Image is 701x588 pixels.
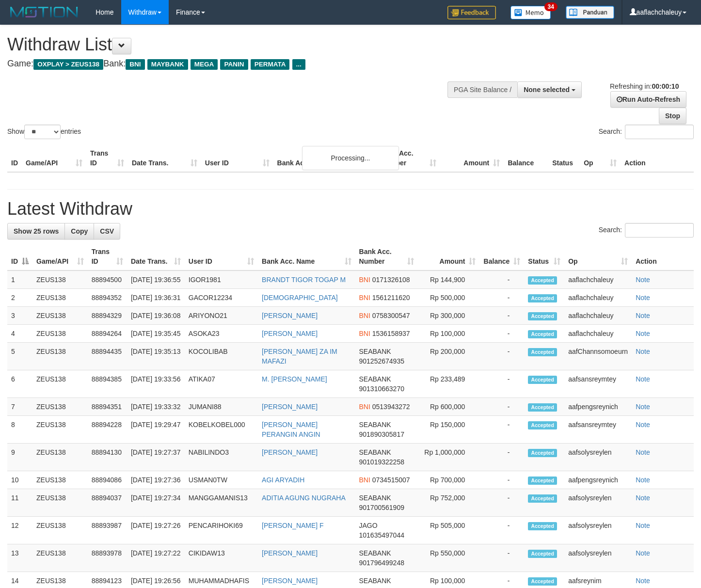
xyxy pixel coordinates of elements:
[418,289,479,307] td: Rp 500,000
[479,489,524,517] td: -
[32,243,88,270] th: Game/API: activate to sort column ascending
[479,416,524,444] td: -
[418,370,479,398] td: Rp 233,489
[88,489,127,517] td: 88894037
[479,270,524,289] td: -
[418,343,479,370] td: Rp 200,000
[359,385,404,393] span: Copy 901310663270 to clipboard
[528,312,557,320] span: Accepted
[7,125,81,139] label: Show entries
[220,59,248,70] span: PANIN
[524,243,564,270] th: Status: activate to sort column ascending
[126,59,144,70] span: BNI
[262,312,318,319] a: [PERSON_NAME]
[7,544,32,572] td: 13
[88,343,127,370] td: 88894435
[359,421,391,429] span: SEABANK
[7,370,32,398] td: 6
[127,517,185,544] td: [DATE] 19:27:26
[128,144,201,172] th: Date Trans.
[127,489,185,517] td: [DATE] 19:27:34
[88,325,127,343] td: 88894264
[564,307,632,325] td: aaflachchaleuy
[33,59,103,70] span: OXPLAY > ZEUS138
[7,471,32,489] td: 10
[510,6,551,19] img: Button%20Memo.svg
[418,307,479,325] td: Rp 300,000
[185,307,258,325] td: ARIYONO21
[359,403,370,411] span: BNI
[636,375,650,383] a: Note
[185,370,258,398] td: ATIKA07
[418,416,479,444] td: Rp 150,000
[418,471,479,489] td: Rp 700,000
[94,223,120,239] a: CSV
[201,144,273,172] th: User ID
[185,325,258,343] td: ASOKA23
[359,577,391,585] span: SEABANK
[599,125,694,139] label: Search:
[564,544,632,572] td: aafsolysreylen
[418,544,479,572] td: Rp 550,000
[524,86,570,94] span: None selected
[355,243,418,270] th: Bank Acc. Number: activate to sort column ascending
[528,330,557,338] span: Accepted
[32,270,88,289] td: ZEUS138
[7,270,32,289] td: 1
[479,370,524,398] td: -
[22,144,86,172] th: Game/API
[88,398,127,416] td: 88894351
[185,289,258,307] td: GACOR12234
[7,35,458,54] h1: Withdraw List
[564,517,632,544] td: aafsolysreylen
[262,549,318,557] a: [PERSON_NAME]
[7,489,32,517] td: 11
[88,243,127,270] th: Trans ID: activate to sort column ascending
[418,517,479,544] td: Rp 505,000
[359,559,404,567] span: Copy 901796499248 to clipboard
[88,517,127,544] td: 88893987
[32,398,88,416] td: ZEUS138
[528,403,557,412] span: Accepted
[32,325,88,343] td: ZEUS138
[32,370,88,398] td: ZEUS138
[71,227,88,235] span: Copy
[479,307,524,325] td: -
[372,330,410,337] span: Copy 1536158937 to clipboard
[127,544,185,572] td: [DATE] 19:27:22
[359,448,391,456] span: SEABANK
[479,398,524,416] td: -
[185,444,258,471] td: NABILINDO3
[32,489,88,517] td: ZEUS138
[127,398,185,416] td: [DATE] 19:33:32
[127,325,185,343] td: [DATE] 19:35:45
[517,81,582,98] button: None selected
[418,325,479,343] td: Rp 100,000
[564,370,632,398] td: aafsansreymtey
[32,517,88,544] td: ZEUS138
[528,376,557,384] span: Accepted
[185,471,258,489] td: USMAN0TW
[32,343,88,370] td: ZEUS138
[528,276,557,285] span: Accepted
[359,549,391,557] span: SEABANK
[636,403,650,411] a: Note
[479,517,524,544] td: -
[564,343,632,370] td: aafChannsomoeurn
[636,276,650,284] a: Note
[32,289,88,307] td: ZEUS138
[14,227,59,235] span: Show 25 rows
[528,294,557,302] span: Accepted
[273,144,377,172] th: Bank Acc. Name
[636,549,650,557] a: Note
[7,289,32,307] td: 2
[7,517,32,544] td: 12
[64,223,94,239] a: Copy
[32,544,88,572] td: ZEUS138
[185,544,258,572] td: CIKIDAW13
[479,471,524,489] td: -
[636,448,650,456] a: Note
[185,416,258,444] td: KOBELKOBEL000
[7,444,32,471] td: 9
[564,444,632,471] td: aafsolysreylen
